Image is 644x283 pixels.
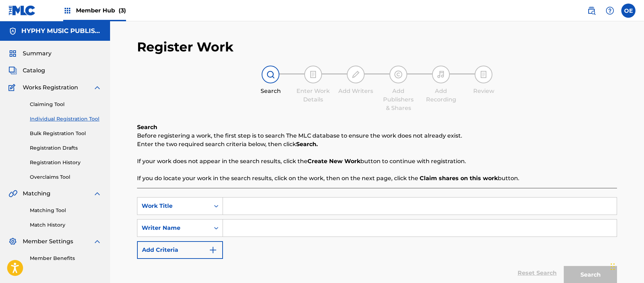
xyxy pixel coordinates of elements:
[30,101,102,108] a: Claiming Tool
[30,173,102,181] a: Overclaims Tool
[137,241,223,259] button: Add Criteria
[93,83,102,92] img: expand
[23,49,51,58] span: Summary
[423,87,459,104] div: Add Recording
[266,70,275,79] img: step indicator icon for Search
[137,140,617,149] p: Enter the two required search criteria below, then click
[21,27,102,35] h5: HYPHY MUSIC PUBLISHING INC
[93,237,102,246] img: expand
[23,66,45,75] span: Catalog
[479,70,488,79] img: step indicator icon for Review
[30,159,102,166] a: Registration History
[137,157,617,166] p: If your work does not appear in the search results, click the button to continue with registration.
[466,87,501,95] div: Review
[351,70,360,79] img: step indicator icon for Add Writers
[606,6,614,15] img: help
[93,189,102,198] img: expand
[587,6,596,15] img: search
[9,5,36,16] img: MLC Logo
[9,66,45,75] a: CatalogCatalog
[381,87,416,112] div: Add Publishers & Shares
[584,4,599,18] a: Public Search
[23,189,50,198] span: Matching
[30,221,102,229] a: Match History
[142,224,206,232] div: Writer Name
[9,237,17,246] img: Member Settings
[30,144,102,152] a: Registration Drafts
[9,49,17,58] img: Summary
[309,70,317,79] img: step indicator icon for Enter Work Details
[30,130,102,137] a: Bulk Registration Tool
[621,4,635,18] div: User Menu
[253,87,288,95] div: Search
[142,202,206,210] div: Work Title
[9,83,18,92] img: Works Registration
[307,158,360,165] strong: Create New Work
[394,70,403,79] img: step indicator icon for Add Publishers & Shares
[420,175,498,182] strong: Claim shares on this work
[9,49,51,58] a: SummarySummary
[137,124,157,131] b: Search
[30,255,102,262] a: Member Benefits
[119,7,126,14] span: (3)
[295,87,331,104] div: Enter Work Details
[608,249,644,283] iframe: Chat Widget
[611,256,615,277] div: Drag
[30,115,102,123] a: Individual Registration Tool
[437,70,445,79] img: step indicator icon for Add Recording
[23,237,73,246] span: Member Settings
[338,87,373,95] div: Add Writers
[137,174,617,183] p: If you do locate your work in the search results, click on the work, then on the next page, click...
[76,6,126,15] span: Member Hub
[137,132,617,140] p: Before registering a work, the first step is to search The MLC database to ensure the work does n...
[603,4,617,18] div: Help
[624,181,644,238] iframe: Resource Center
[63,6,72,15] img: Top Rightsholders
[9,27,17,35] img: Accounts
[9,189,17,198] img: Matching
[209,246,217,254] img: 9d2ae6d4665cec9f34b9.svg
[296,141,318,148] strong: Search.
[30,207,102,214] a: Matching Tool
[137,39,234,55] h2: Register Work
[9,66,17,75] img: Catalog
[23,83,78,92] span: Works Registration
